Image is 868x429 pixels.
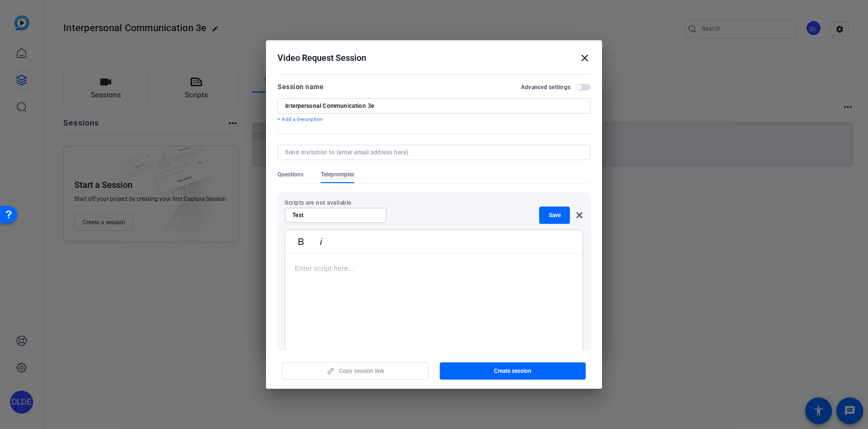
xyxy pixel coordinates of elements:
[277,52,591,64] div: Video Request Session
[285,199,583,207] p: Scripts are not available
[292,232,310,251] button: Bold (Ctrl+B)
[539,207,570,224] button: Save
[549,211,561,219] span: Save
[285,102,583,110] input: Enter Session Name
[579,52,591,64] mat-icon: close
[285,149,579,156] input: Send invitation to (enter email address here)
[321,171,354,178] span: Teleprompter
[494,367,531,375] span: Create session
[521,83,570,91] h2: Advanced settings
[440,362,586,380] button: Create session
[277,171,303,178] span: Questions
[277,116,591,123] p: + Add a description
[277,81,324,93] div: Session name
